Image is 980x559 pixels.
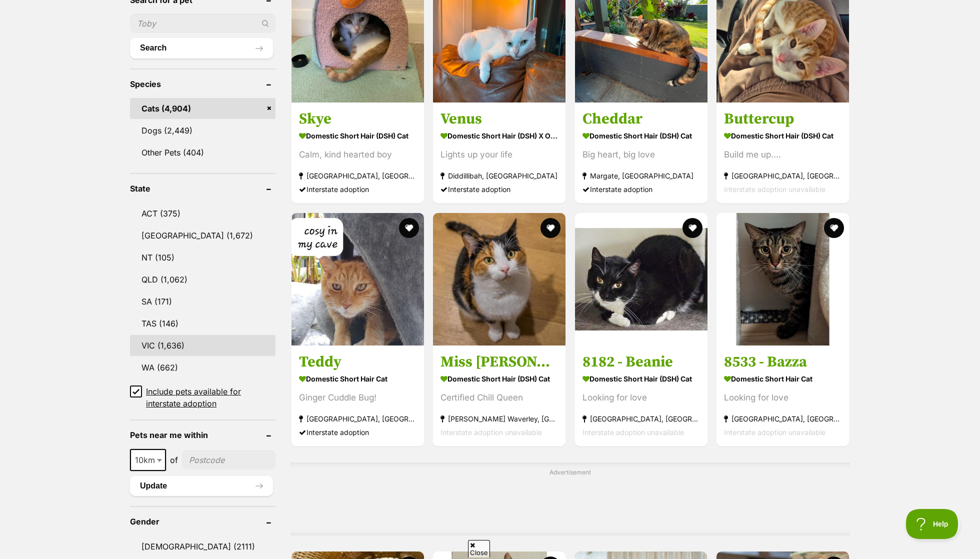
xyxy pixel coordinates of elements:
header: Gender [130,517,275,526]
a: VIC (1,636) [130,335,275,356]
h3: Teddy [299,352,416,371]
strong: Domestic Short Hair (DSH) Cat [582,371,700,386]
h3: Skye [299,109,416,128]
span: Interstate adoption unavailable [724,428,825,436]
button: Search [130,38,273,58]
span: 10km [131,453,165,467]
a: Include pets available for interstate adoption [130,385,275,409]
span: Interstate adoption unavailable [440,428,542,436]
a: Skye Domestic Short Hair (DSH) Cat Calm, kind hearted boy [GEOGRAPHIC_DATA], [GEOGRAPHIC_DATA] In... [291,102,424,203]
button: favourite [682,218,702,238]
strong: Domestic Short Hair Cat [724,371,841,386]
a: ACT (375) [130,203,275,224]
header: State [130,184,275,193]
strong: [GEOGRAPHIC_DATA], [GEOGRAPHIC_DATA] [299,169,416,182]
a: TAS (146) [130,313,275,334]
span: Interstate adoption unavailable [582,428,684,436]
div: Interstate adoption [440,182,558,196]
header: Species [130,79,275,88]
button: favourite [398,218,418,238]
div: Ginger Cuddle Bug! [299,391,416,404]
h3: Buttercup [724,109,841,128]
a: Cats (4,904) [130,98,275,119]
a: Teddy Domestic Short Hair Cat Ginger Cuddle Bug! [GEOGRAPHIC_DATA], [GEOGRAPHIC_DATA] Interstate ... [291,345,424,446]
a: QLD (1,062) [130,269,275,290]
iframe: Help Scout Beacon - Open [906,509,960,539]
a: Other Pets (404) [130,142,275,163]
img: 8182 - Beanie - Domestic Short Hair (DSH) Cat [575,213,707,345]
strong: Domestic Short Hair (DSH) Cat [724,128,841,143]
div: Build me up.... [724,148,841,161]
a: Buttercup Domestic Short Hair (DSH) Cat Build me up.... [GEOGRAPHIC_DATA], [GEOGRAPHIC_DATA] Inte... [716,102,849,203]
img: 8533 - Bazza - Domestic Short Hair Cat [716,213,849,345]
strong: [GEOGRAPHIC_DATA], [GEOGRAPHIC_DATA] [724,412,841,425]
div: Interstate adoption [299,182,416,196]
strong: Domestic Short Hair Cat [299,371,416,386]
a: WA (662) [130,357,275,378]
span: Include pets available for interstate adoption [146,385,275,409]
strong: [GEOGRAPHIC_DATA], [GEOGRAPHIC_DATA] [724,169,841,182]
div: Interstate adoption [299,425,416,439]
div: Advertisement [290,462,850,535]
span: Interstate adoption unavailable [724,185,825,193]
input: postcode [182,450,275,469]
a: NT (105) [130,247,275,268]
a: Venus Domestic Short Hair (DSH) x Oriental Shorthair Cat Lights up your life Diddillibah, [GEOGRA... [433,102,565,203]
a: SA (171) [130,291,275,312]
a: [DEMOGRAPHIC_DATA] (2111) [130,536,275,557]
a: Dogs (2,449) [130,120,275,141]
img: Miss Molly - Domestic Short Hair (DSH) Cat [433,213,565,345]
h3: 8533 - Bazza [724,352,841,371]
header: Pets near me within [130,430,275,439]
h3: Cheddar [582,109,700,128]
strong: [GEOGRAPHIC_DATA], [GEOGRAPHIC_DATA] [299,412,416,425]
img: Teddy - Domestic Short Hair Cat [291,213,424,345]
div: Looking for love [724,391,841,404]
a: Cheddar Domestic Short Hair (DSH) Cat Big heart, big love Margate, [GEOGRAPHIC_DATA] Interstate a... [575,102,707,203]
strong: [PERSON_NAME] Waverley, [GEOGRAPHIC_DATA] [440,412,558,425]
strong: Domestic Short Hair (DSH) Cat [582,128,700,143]
div: Calm, kind hearted boy [299,148,416,161]
div: Looking for love [582,391,700,404]
h3: Miss [PERSON_NAME] [440,352,558,371]
span: of [170,454,178,466]
strong: Domestic Short Hair (DSH) x Oriental Shorthair Cat [440,128,558,143]
strong: Domestic Short Hair (DSH) Cat [299,128,416,143]
div: Big heart, big love [582,148,700,161]
span: 10km [130,449,166,471]
h3: Venus [440,109,558,128]
strong: Margate, [GEOGRAPHIC_DATA] [582,169,700,182]
div: Interstate adoption [582,182,700,196]
h3: 8182 - Beanie [582,352,700,371]
a: [GEOGRAPHIC_DATA] (1,672) [130,225,275,246]
a: 8182 - Beanie Domestic Short Hair (DSH) Cat Looking for love [GEOGRAPHIC_DATA], [GEOGRAPHIC_DATA]... [575,345,707,446]
a: Miss [PERSON_NAME] Domestic Short Hair (DSH) Cat Certified Chill Queen [PERSON_NAME] Waverley, [G... [433,345,565,446]
input: Toby [130,14,275,33]
div: Certified Chill Queen [440,391,558,404]
button: favourite [824,218,844,238]
span: Close [468,540,490,557]
strong: [GEOGRAPHIC_DATA], [GEOGRAPHIC_DATA] [582,412,700,425]
button: favourite [540,218,560,238]
a: 8533 - Bazza Domestic Short Hair Cat Looking for love [GEOGRAPHIC_DATA], [GEOGRAPHIC_DATA] Inters... [716,345,849,446]
button: Update [130,476,273,496]
strong: Domestic Short Hair (DSH) Cat [440,371,558,386]
strong: Diddillibah, [GEOGRAPHIC_DATA] [440,169,558,182]
div: Lights up your life [440,148,558,161]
